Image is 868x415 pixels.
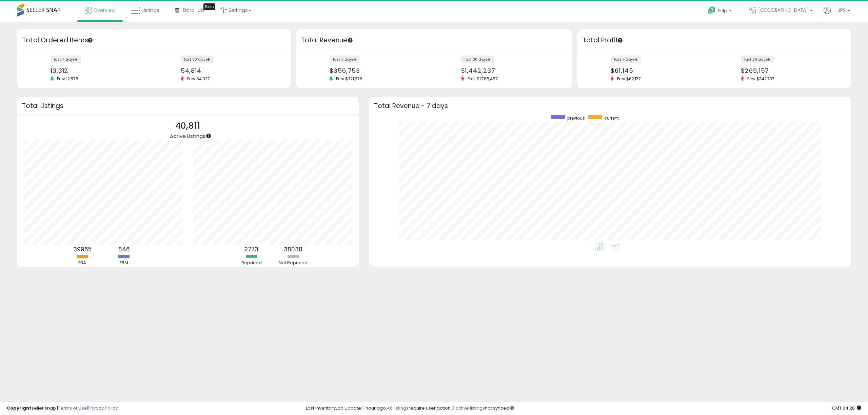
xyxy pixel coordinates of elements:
[583,36,846,45] h3: Total Profit
[374,103,846,108] h3: Total Revenue - 7 days
[301,36,567,45] h3: Total Revenue
[741,56,774,63] label: last 30 days
[231,260,272,266] div: Repriced
[54,76,82,82] span: Prev: 12,578
[51,56,81,63] label: last 7 days
[104,260,144,266] div: FBM
[741,67,839,74] div: $269,157
[51,67,149,74] div: 13,312
[330,67,429,74] div: $356,753
[170,120,205,132] p: 40,811
[708,6,716,15] i: Get Help
[181,67,279,74] div: 54,814
[203,3,215,10] div: Tooltip anchor
[184,76,213,82] span: Prev: 64,027
[170,132,205,140] span: Active Listings
[205,133,212,139] div: Tooltip anchor
[758,7,808,14] span: [GEOGRAPHIC_DATA]
[273,260,314,266] div: Not Repriced
[614,76,644,82] span: Prev: $62,177
[333,76,366,82] span: Prev: $321,676
[330,56,360,63] label: last 7 days
[142,7,159,14] span: Listings
[461,67,560,74] div: $1,442,237
[87,37,93,43] div: Tooltip anchor
[567,115,585,121] span: previous
[744,76,778,82] span: Prev: $342,737
[93,7,115,14] span: Overview
[183,7,204,14] span: DataHub
[284,245,302,253] b: 38038
[181,56,214,63] label: last 30 days
[604,115,619,121] span: current
[611,67,709,74] div: $61,145
[62,260,103,266] div: FBA
[73,245,92,253] b: 39965
[347,37,353,43] div: Tooltip anchor
[611,56,641,63] label: last 7 days
[22,36,286,45] h3: Total Ordered Items
[832,7,846,14] span: Hi JPS
[461,56,494,63] label: last 30 days
[703,1,738,22] a: Help
[824,7,850,22] a: Hi JPS
[22,103,354,108] h3: Total Listings
[118,245,130,253] b: 846
[464,76,501,82] span: Prev: $1,765,457
[617,37,623,43] div: Tooltip anchor
[244,245,258,253] b: 2773
[718,8,727,14] span: Help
